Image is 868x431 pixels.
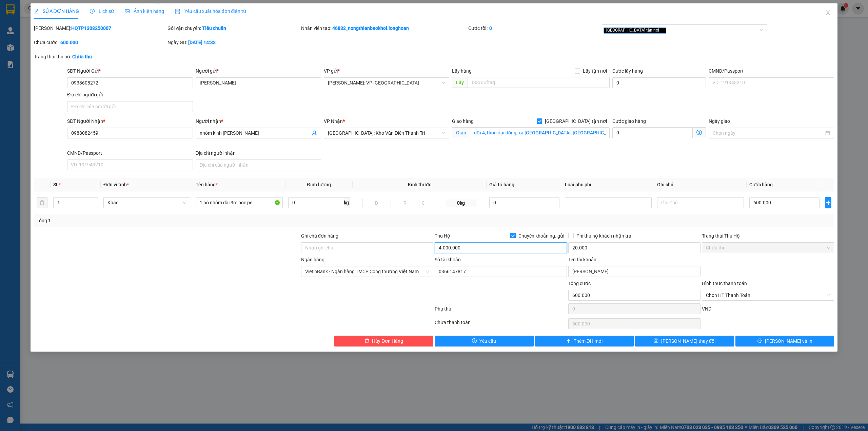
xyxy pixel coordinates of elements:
span: Định lượng [307,182,331,187]
span: plus [566,338,571,344]
div: Phụ thu [434,305,568,317]
span: Kích thước [408,182,431,187]
span: Lấy [452,77,468,88]
span: delete [364,338,369,344]
input: R [391,199,419,207]
span: dollar-circle [696,130,702,135]
div: Chưa cước : [34,39,166,46]
label: Ngày giao [709,118,730,124]
span: VP Nhận [324,118,343,124]
label: Số tài khoản [435,257,461,262]
span: close [825,10,831,15]
div: CMND/Passport [67,149,193,157]
label: Ghi chú đơn hàng [301,233,338,239]
input: Giao tận nơi [470,127,610,138]
input: Ghi chú đơn hàng [301,242,433,253]
div: Địa chỉ người nhận [196,149,321,157]
input: Tên tài khoản [568,266,701,277]
span: user-add [312,130,317,136]
input: D [362,199,391,207]
span: Tên hàng [196,182,218,187]
div: Người gửi [196,67,321,75]
span: Khác [107,198,186,208]
button: delete [37,197,47,208]
div: VP gửi [324,67,449,75]
button: save[PERSON_NAME] thay đổi [635,336,734,346]
span: exclamation-circle [472,338,477,344]
span: Giao [452,127,470,138]
div: CMND/Passport [709,67,834,75]
button: plusThêm ĐH mới [535,336,634,346]
input: Cước giao hàng [612,127,693,138]
button: deleteHủy Đơn Hàng [334,336,433,346]
label: Tên tài khoản [568,257,596,262]
input: VD: Bàn, Ghế [196,197,282,208]
b: 0 [489,25,492,31]
img: icon [175,9,180,14]
span: Lấy tận nơi [580,67,610,75]
span: Chuyển khoản ng. gửi [516,232,567,240]
th: Loại phụ phí [562,178,654,191]
span: [GEOGRAPHIC_DATA] tận nơi [604,27,666,34]
span: Đơn vị tính [103,182,129,187]
span: plus [825,200,831,205]
div: Tổng: 1 [37,217,335,224]
span: Tổng cước [568,281,591,286]
label: Hình thức thanh toán [702,281,747,286]
b: Tiêu chuẩn [202,25,226,31]
span: Thu Hộ [435,233,450,239]
input: Ngày giao [713,129,824,137]
div: Nhân viên tạo: [301,24,467,32]
span: printer [757,338,762,344]
div: Gói vận chuyển: [167,24,300,32]
input: Cước lấy hàng [612,77,706,88]
b: Chưa thu [72,54,92,59]
span: SL [53,182,59,187]
span: [PERSON_NAME] thay đổi [661,337,715,345]
span: clock-circle [90,9,95,14]
span: Lịch sử [90,8,114,14]
span: save [654,338,658,344]
span: Giá trị hàng [489,182,514,187]
div: Trạng thái Thu Hộ [702,232,834,240]
input: Số tài khoản [435,266,567,277]
b: [DATE] 14:33 [188,40,216,45]
span: Chọn HT Thanh Toán [706,290,830,300]
span: Chưa thu [706,243,830,253]
span: kg [343,197,350,208]
span: Hồ Chí Minh: VP Quận Tân Phú [328,78,445,88]
th: Ghi chú [654,178,747,191]
span: VietinBank - Ngân hàng TMCP Công thương Việt Nam [305,266,429,277]
button: plus [825,197,831,208]
span: Lấy hàng [452,68,472,74]
button: exclamation-circleYêu cầu [435,336,534,346]
span: Ảnh kiện hàng [125,8,164,14]
label: Cước lấy hàng [612,68,643,74]
span: Hủy Đơn Hàng [372,337,403,345]
b: HQTP1308250007 [71,25,111,31]
span: SỬA ĐƠN HÀNG [34,8,79,14]
span: VND [702,306,711,312]
div: Địa chỉ người gửi [67,91,193,98]
div: [PERSON_NAME]: [34,24,166,32]
span: edit [34,9,39,14]
span: Yêu cầu xuất hóa đơn điện tử [175,8,246,14]
div: SĐT Người Nhận [67,117,193,125]
div: Ngày GD: [167,39,300,46]
button: printer[PERSON_NAME] và In [735,336,834,346]
input: Dọc đường [468,77,610,88]
b: 46832_nongthienbaokhoi.longhoan [332,25,409,31]
div: Chưa thanh toán [434,319,568,331]
span: [GEOGRAPHIC_DATA] tận nơi [542,117,610,125]
span: 0kg [445,199,477,207]
span: Giao hàng [452,118,474,124]
label: Ngân hàng [301,257,324,262]
span: Hà Nội: Kho Văn Điển Thanh Trì [328,128,445,138]
div: Cước rồi : [468,24,600,32]
input: Địa chỉ của người gửi [67,101,193,112]
div: SĐT Người Gửi [67,67,193,75]
span: [PERSON_NAME] và In [765,337,812,345]
span: Yêu cầu [479,337,496,345]
div: Người nhận [196,117,321,125]
input: Ghi Chú [657,197,744,208]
